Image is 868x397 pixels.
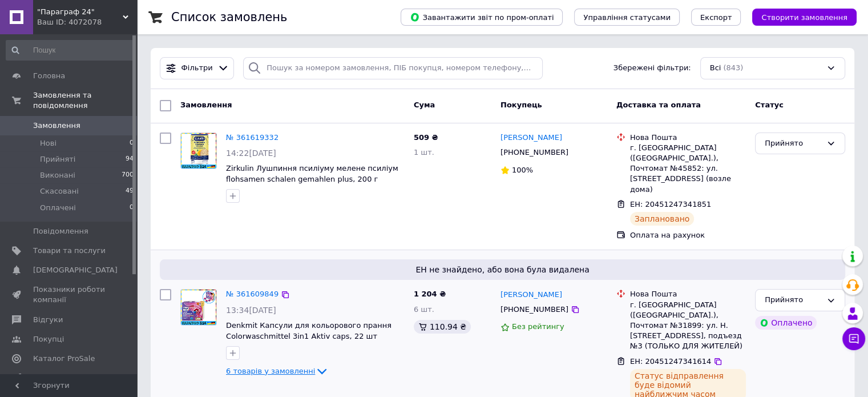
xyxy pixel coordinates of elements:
[765,294,822,306] div: Прийнято
[126,186,134,197] span: 49
[130,138,134,149] span: 0
[616,101,701,109] span: Доставка та оплата
[40,170,75,181] span: Виконані
[498,302,571,317] div: [PHONE_NUMBER]
[500,133,562,143] a: [PERSON_NAME]
[33,265,118,275] span: [DEMOGRAPHIC_DATA]
[401,9,563,26] button: Завантажити звіт по пром-оплаті
[181,63,213,74] span: Фільтри
[500,101,542,109] span: Покупець
[765,138,822,150] div: Прийнято
[723,63,743,72] span: (843)
[414,290,446,298] span: 1 204 ₴
[410,12,554,22] span: Завантажити звіт по пром-оплаті
[226,290,278,298] a: № 361609849
[180,101,232,109] span: Замовлення
[512,322,564,331] span: Без рейтингу
[842,327,865,350] button: Чат з покупцем
[755,316,817,330] div: Оплачено
[226,149,276,158] span: 14:22[DATE]
[691,9,741,26] button: Експорт
[630,357,711,366] span: ЕН: 20451247341614
[33,90,137,111] span: Замовлення та повідомлення
[226,133,278,142] a: № 361619332
[630,200,711,208] span: ЕН: 20451247341851
[130,203,134,213] span: 0
[226,367,315,375] span: 6 товарів у замовленні
[6,40,135,61] input: Пошук
[37,17,137,27] div: Ваш ID: 4072078
[710,63,721,74] span: Всі
[755,101,784,109] span: Статус
[122,170,134,181] span: 700
[700,13,732,22] span: Експорт
[33,354,95,364] span: Каталог ProSale
[33,334,64,344] span: Покупці
[630,212,695,226] div: Заплановано
[37,7,123,17] span: "Параграф 24"
[33,71,65,81] span: Головна
[180,133,217,169] a: Фото товару
[40,186,79,197] span: Скасовані
[613,63,691,74] span: Збережені фільтри:
[630,230,746,240] div: Оплата на рахунок
[40,138,56,149] span: Нові
[180,289,217,326] a: Фото товару
[512,166,533,174] span: 100%
[414,101,435,109] span: Cума
[33,246,106,256] span: Товари та послуги
[761,13,847,22] span: Створити замовлення
[741,13,857,21] a: Створити замовлення
[243,57,543,79] input: Пошук за номером замовлення, ПІБ покупця, номером телефону, Email, номером накладної
[181,133,216,169] img: Фото товару
[583,13,671,22] span: Управління статусами
[414,320,471,334] div: 110.94 ₴
[630,300,746,352] div: г. [GEOGRAPHIC_DATA] ([GEOGRAPHIC_DATA].), Почтомат №31899: ул. Н. [STREET_ADDRESS], подъезд №3 (...
[171,10,287,24] h1: Список замовлень
[126,154,134,165] span: 94
[40,203,76,213] span: Оплачені
[226,164,398,194] a: Zirkulin Лушпиння псиліуму мелене псиліум flohsamen schalen gemahlen plus, 200 г (Zirkulin)
[226,306,276,315] span: 13:34[DATE]
[414,133,438,142] span: 509 ₴
[630,143,746,195] div: г. [GEOGRAPHIC_DATA] ([GEOGRAPHIC_DATA].), Почтомат №45852: ул. [STREET_ADDRESS] (возле дома)
[33,373,72,383] span: Аналітика
[500,290,562,300] a: [PERSON_NAME]
[498,145,571,160] div: [PHONE_NUMBER]
[226,321,391,351] a: Denkmit Капсули для кольорового прання Сolorwaschmittel 3in1 Аktiv caps, 22 шт (Denkmit)
[164,264,841,275] span: ЕН не знайдено, або вона була видалена
[33,284,106,305] span: Показники роботи компанії
[414,148,434,157] span: 1 шт.
[33,315,63,325] span: Відгуки
[181,290,216,325] img: Фото товару
[752,9,857,26] button: Створити замовлення
[414,305,434,314] span: 6 шт.
[33,121,80,131] span: Замовлення
[33,226,88,236] span: Повідомлення
[630,133,746,143] div: Нова Пошта
[226,367,329,375] a: 6 товарів у замовленні
[40,154,75,165] span: Прийняті
[574,9,680,26] button: Управління статусами
[630,289,746,299] div: Нова Пошта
